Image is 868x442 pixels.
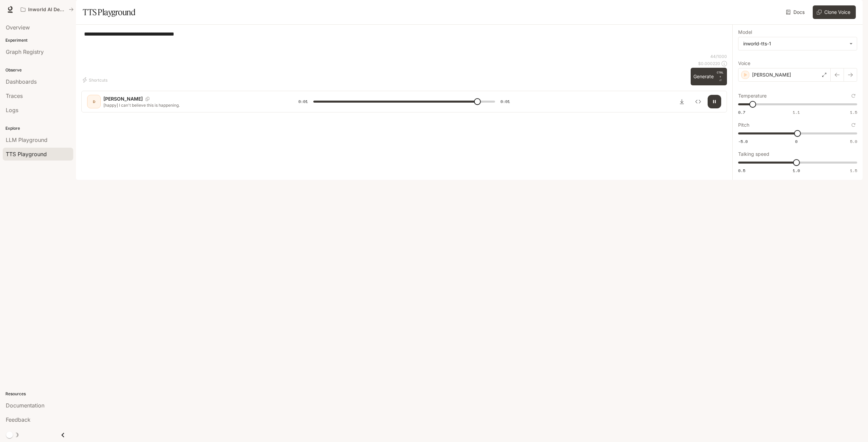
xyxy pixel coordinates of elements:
p: Inworld AI Demos [28,7,66,13]
span: 1.5 [850,109,857,115]
p: Temperature [738,93,767,98]
a: Docs [785,5,807,19]
span: 0:01 [500,98,510,105]
button: All workspaces [18,3,77,16]
button: Inspect [691,95,705,108]
div: inworld-tts-1 [743,40,846,47]
p: Pitch [738,123,749,127]
p: Talking speed [738,152,769,156]
button: Reset to default [850,92,857,100]
span: 5.0 [850,139,857,144]
button: GenerateCTRL +⏎ [691,68,727,85]
button: Clone Voice [813,5,856,19]
div: D [88,96,99,107]
h1: TTS Playground [83,5,135,19]
span: 0.5 [738,168,745,173]
p: Voice [738,61,750,66]
button: Shortcuts [81,75,110,85]
span: 1.0 [793,168,800,173]
span: 0 [795,139,797,144]
span: 1.5 [850,168,857,173]
p: $ 0.000220 [698,61,720,66]
button: Download audio [675,95,689,108]
div: inworld-tts-1 [738,37,857,50]
span: 0:01 [298,98,308,105]
p: CTRL + [716,70,724,79]
p: [happy] I can't believe this is happening. [103,102,282,108]
p: Model [738,30,752,35]
span: -5.0 [738,139,748,144]
p: 44 / 1000 [710,54,727,59]
button: Reset to default [850,121,857,129]
p: ⏎ [716,70,724,83]
span: 0.7 [738,109,745,115]
p: [PERSON_NAME] [103,96,143,102]
button: Copy Voice ID [143,97,152,101]
span: 1.1 [793,109,800,115]
p: [PERSON_NAME] [752,71,791,78]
